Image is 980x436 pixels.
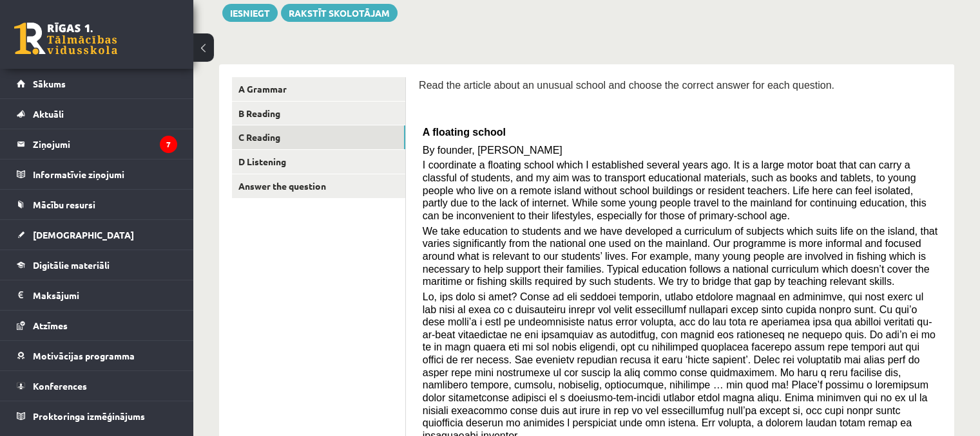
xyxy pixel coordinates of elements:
[423,127,506,138] span: A floating school
[17,311,177,340] a: Atzīmes
[17,159,177,189] a: Informatīvie ziņojumi
[17,99,177,129] a: Aktuāli
[33,159,177,189] legend: Informatīvie ziņojumi
[232,150,405,174] a: D Listening
[33,229,134,241] span: [DEMOGRAPHIC_DATA]
[423,159,927,221] span: I coordinate a floating school which I established several years ago. It is a large motor boat th...
[14,23,117,55] a: Rīgas 1. Tālmācības vidusskola
[160,136,177,153] i: 7
[222,4,278,22] button: Iesniegt
[33,108,64,120] span: Aktuāli
[33,350,135,361] span: Motivācijas programma
[232,174,405,198] a: Answer the question
[17,69,177,98] a: Sākums
[17,220,177,250] a: [DEMOGRAPHIC_DATA]
[33,320,68,331] span: Atzīmes
[33,410,145,422] span: Proktoringa izmēģinājums
[33,280,177,310] legend: Maksājumi
[33,78,66,89] span: Sākums
[423,226,937,287] span: We take education to students and we have developed a curriculum of subjects which suits life on ...
[33,380,87,392] span: Konferences
[17,280,177,310] a: Maksājumi
[17,401,177,431] a: Proktoringa izmēģinājums
[17,341,177,370] a: Motivācijas programma
[17,190,177,219] a: Mācību resursi
[17,129,177,159] a: Ziņojumi7
[33,199,95,210] span: Mācību resursi
[33,129,177,159] legend: Ziņojumi
[232,125,405,149] a: C Reading
[33,259,110,271] span: Digitālie materiāli
[232,77,405,101] a: A Grammar
[17,250,177,280] a: Digitālie materiāli
[17,371,177,401] a: Konferences
[281,4,398,22] a: Rakstīt skolotājam
[423,145,562,156] span: By founder, [PERSON_NAME]
[232,102,405,125] a: B Reading
[419,80,834,91] span: Read the article about an unusual school and choose the correct answer for each question.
